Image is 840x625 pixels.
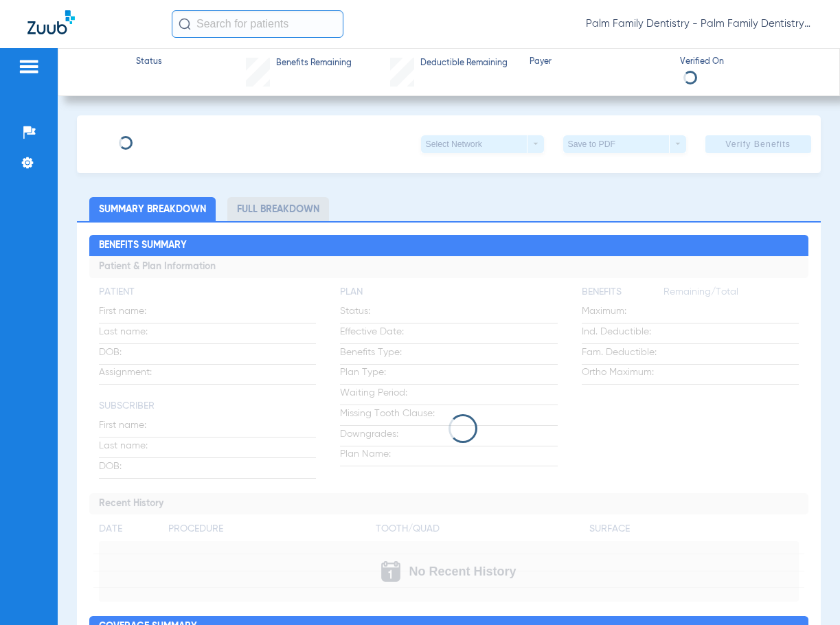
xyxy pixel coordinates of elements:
[276,58,352,70] span: Benefits Remaining
[89,235,808,257] h2: Benefits Summary
[530,56,668,69] span: Payer
[27,10,75,34] img: Zuub Logo
[179,18,191,30] img: Search Icon
[136,56,162,69] span: Status
[680,56,818,69] span: Verified On
[18,58,40,75] img: hamburger-icon
[172,10,343,38] input: Search for patients
[586,17,813,31] span: Palm Family Dentistry - Palm Family Dentistry - [GEOGRAPHIC_DATA]
[227,197,329,221] li: Full Breakdown
[89,197,216,221] li: Summary Breakdown
[420,58,508,70] span: Deductible Remaining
